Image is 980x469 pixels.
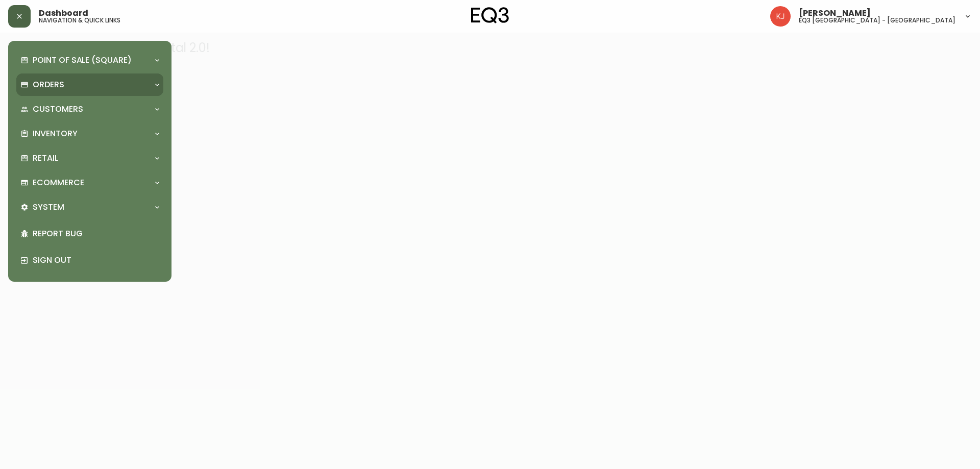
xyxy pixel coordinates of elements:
[33,202,64,213] p: System
[33,79,64,90] p: Orders
[16,73,163,96] div: Orders
[16,49,163,71] div: Point of Sale (Square)
[39,17,120,23] h5: navigation & quick links
[799,9,871,17] span: [PERSON_NAME]
[33,153,58,164] p: Retail
[16,147,163,169] div: Retail
[16,196,163,218] div: System
[16,247,163,274] div: Sign Out
[33,228,159,239] p: Report Bug
[33,55,132,66] p: Point of Sale (Square)
[16,220,163,247] div: Report Bug
[33,128,78,139] p: Inventory
[770,6,791,27] img: 24a625d34e264d2520941288c4a55f8e
[16,122,163,145] div: Inventory
[799,17,955,23] h5: eq3 [GEOGRAPHIC_DATA] - [GEOGRAPHIC_DATA]
[16,171,163,194] div: Ecommerce
[16,98,163,120] div: Customers
[33,255,159,266] p: Sign Out
[33,104,83,115] p: Customers
[33,177,84,188] p: Ecommerce
[39,9,88,17] span: Dashboard
[471,7,509,23] img: logo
